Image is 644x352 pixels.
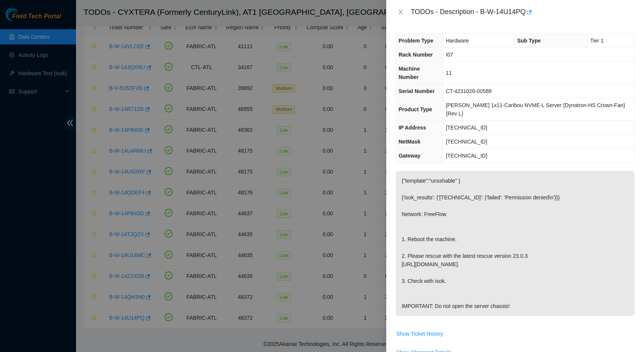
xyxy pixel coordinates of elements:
[446,125,487,131] span: [TECHNICAL_ID]
[411,6,635,18] div: TODOs - Description - B-W-14U14PQ
[517,38,541,44] span: Sub Type
[398,88,435,94] span: Serial Number
[398,125,426,131] span: IP Address
[446,88,492,94] span: CT-4231026-00588
[446,38,469,44] span: Hardware
[396,171,634,316] p: {"template":"unsshable" } {'isok_results': {'[TECHNICAL_ID]': {'failed': 'Permission denied\n'}}}...
[446,139,487,145] span: [TECHNICAL_ID]
[396,328,443,340] button: Show Ticket History
[398,66,420,80] span: Machine Number
[446,153,487,159] span: [TECHNICAL_ID]
[446,70,452,76] span: 11
[395,9,406,16] button: Close
[398,38,433,44] span: Problem Type
[398,139,420,145] span: NetMask
[590,38,604,44] span: Tier 1
[446,52,453,58] span: I07
[446,102,625,117] span: [PERSON_NAME] 1x11-Caribou NVME-L Server {Dynatron-HS Crown-Fan}{Rev L}
[398,52,433,58] span: Rack Number
[396,330,443,338] span: Show Ticket History
[398,106,432,112] span: Product Type
[398,153,420,159] span: Gateway
[398,9,404,15] span: close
